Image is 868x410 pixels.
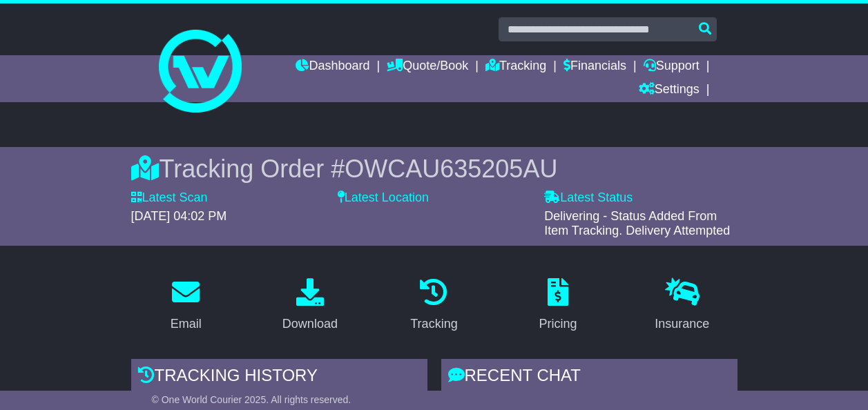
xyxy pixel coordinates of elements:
a: Financials [563,55,626,79]
div: Email [171,315,202,333]
a: Quote/Book [387,55,468,79]
div: Tracking history [131,359,427,396]
a: Support [644,55,700,79]
a: Download [273,273,347,338]
a: Tracking [401,273,466,338]
label: Latest Location [338,191,429,206]
span: [DATE] 04:02 PM [131,209,227,223]
a: Settings [639,79,700,102]
a: Dashboard [296,55,369,79]
a: Tracking [485,55,546,79]
div: Tracking Order # [131,154,737,184]
div: Download [282,315,338,333]
label: Latest Status [544,191,633,206]
span: Delivering - Status Added From Item Tracking. Delivery Attempted [544,209,730,238]
span: OWCAU635205AU [345,155,557,183]
a: Pricing [530,273,586,338]
a: Email [162,273,211,338]
div: RECENT CHAT [441,359,737,396]
a: Insurance [646,273,718,338]
span: © One World Courier 2025. All rights reserved. [152,394,351,405]
div: Tracking [410,315,457,333]
label: Latest Scan [131,191,208,206]
div: Insurance [655,315,709,333]
div: Pricing [539,315,577,333]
